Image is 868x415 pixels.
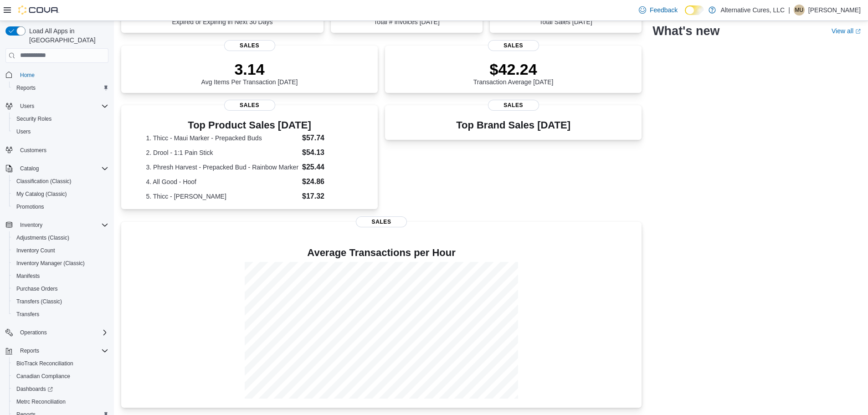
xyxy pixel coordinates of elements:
[650,5,678,15] span: Feedback
[9,357,112,370] button: BioTrack Reconciliation
[13,113,108,124] span: Security Roles
[18,5,59,15] img: Cova
[13,271,108,282] span: Manifests
[16,178,72,185] span: Classification (Classic)
[9,282,112,295] button: Purchase Orders
[16,163,108,174] span: Catalog
[224,40,275,51] span: Sales
[224,100,275,111] span: Sales
[9,231,112,244] button: Adjustments (Classic)
[9,308,112,321] button: Transfers
[146,120,353,131] h3: Top Product Sales [DATE]
[13,176,108,187] span: Classification (Classic)
[9,200,112,213] button: Promotions
[13,232,73,243] a: Adjustments (Classic)
[13,201,48,212] a: Promotions
[855,29,861,34] svg: External link
[13,126,108,137] span: Users
[808,5,861,15] p: [PERSON_NAME]
[13,296,108,307] span: Transfers (Classic)
[720,5,785,15] p: Alternative Cures, LLC
[13,245,108,256] span: Inventory Count
[9,395,112,408] button: Metrc Reconciliation
[9,175,112,188] button: Classification (Classic)
[788,5,790,15] p: |
[13,396,108,407] span: Metrc Reconciliation
[488,100,539,111] span: Sales
[13,126,34,137] a: Users
[16,128,31,135] span: Users
[16,70,38,81] a: Home
[456,120,570,131] h3: Top Brand Sales [DATE]
[356,216,407,227] span: Sales
[16,220,108,231] span: Inventory
[473,60,554,78] p: $42.24
[13,82,108,93] span: Reports
[20,102,34,110] span: Users
[13,283,108,294] span: Purchase Orders
[16,345,43,356] button: Reports
[13,309,43,320] a: Transfers
[13,176,75,187] a: Classification (Classic)
[9,82,112,94] button: Reports
[13,258,88,269] a: Inventory Manager (Classic)
[146,133,298,143] dt: 1. Thicc - Maui Marker - Prepacked Buds
[13,258,108,269] span: Inventory Manager (Classic)
[9,383,112,395] a: Dashboards
[201,60,298,86] div: Avg Items Per Transaction [DATE]
[20,347,39,354] span: Reports
[13,384,108,395] span: Dashboards
[16,234,69,241] span: Adjustments (Classic)
[201,60,298,78] p: 3.14
[146,148,298,157] dt: 2. Drool - 1:1 Pain Stick
[2,344,112,357] button: Reports
[9,244,112,257] button: Inventory Count
[13,113,55,124] a: Security Roles
[16,145,50,156] a: Customers
[13,396,69,407] a: Metrc Reconciliation
[16,115,51,123] span: Security Roles
[302,133,353,143] dd: $57.74
[9,270,112,282] button: Manifests
[16,84,36,92] span: Reports
[16,247,55,254] span: Inventory Count
[794,5,805,15] div: Morgan Underhill
[16,220,46,231] button: Inventory
[16,345,108,356] span: Reports
[16,327,51,338] button: Operations
[20,147,46,154] span: Customers
[685,15,685,15] span: Dark Mode
[13,283,62,294] a: Purchase Orders
[302,147,353,158] dd: $54.13
[832,27,861,35] a: View allExternal link
[16,101,38,112] button: Users
[20,72,35,79] span: Home
[2,100,112,113] button: Users
[2,326,112,339] button: Operations
[488,40,539,51] span: Sales
[16,398,66,405] span: Metrc Reconciliation
[9,125,112,138] button: Users
[9,370,112,383] button: Canadian Compliance
[20,165,39,172] span: Catalog
[146,192,298,201] dt: 5. Thicc - [PERSON_NAME]
[302,176,353,187] dd: $24.86
[13,384,56,395] a: Dashboards
[9,257,112,270] button: Inventory Manager (Classic)
[26,26,108,45] span: Load All Apps in [GEOGRAPHIC_DATA]
[9,113,112,125] button: Security Roles
[13,82,39,93] a: Reports
[13,296,66,307] a: Transfers (Classic)
[13,232,108,243] span: Adjustments (Classic)
[16,260,85,267] span: Inventory Manager (Classic)
[13,358,108,369] span: BioTrack Reconciliation
[16,373,70,380] span: Canadian Compliance
[13,245,59,256] a: Inventory Count
[13,271,43,282] a: Manifests
[9,188,112,200] button: My Catalog (Classic)
[473,60,554,86] div: Transaction Average [DATE]
[16,144,108,156] span: Customers
[2,68,112,82] button: Home
[16,203,44,210] span: Promotions
[13,371,74,382] a: Canadian Compliance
